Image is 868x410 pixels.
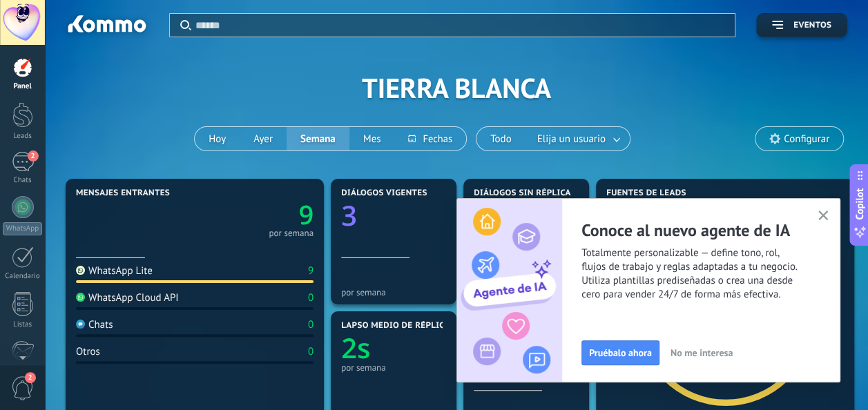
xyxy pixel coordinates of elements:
[308,264,314,277] div: 9
[581,219,840,241] h2: Conoce al nuevo agente de IA
[76,188,170,198] span: Mensajes entrantes
[341,362,446,373] div: por semana
[287,127,349,150] button: Semana
[341,196,357,234] text: 3
[793,21,831,30] span: Eventos
[3,222,42,235] div: WhatsApp
[76,318,113,331] div: Chats
[3,272,43,281] div: Calendario
[76,345,100,358] div: Otros
[76,320,85,329] img: Chats
[341,321,450,331] span: Lapso medio de réplica
[476,127,525,150] button: Todo
[195,197,314,233] a: 9
[589,348,652,358] span: Pruébalo ahora
[308,291,314,304] div: 0
[76,264,153,277] div: WhatsApp Lite
[394,127,465,150] button: Fechas
[3,176,43,185] div: Chats
[3,320,43,329] div: Listas
[853,188,867,220] span: Copilot
[76,291,179,304] div: WhatsApp Cloud API
[76,266,85,275] img: WhatsApp Lite
[298,197,314,233] text: 9
[671,348,733,358] span: No me interesa
[341,188,427,198] span: Diálogos vigentes
[581,246,840,302] span: Totalmente personalizable — define tono, rol, flujos de trabajo y reglas adaptadas a tu negocio. ...
[308,345,314,358] div: 0
[308,318,314,331] div: 0
[341,329,370,367] text: 2s
[457,199,562,382] img: ai_agent_activation_popup_ES.png
[3,82,43,91] div: Panel
[756,13,847,37] button: Eventos
[76,293,85,302] img: WhatsApp Cloud API
[269,230,314,237] div: por semana
[3,132,43,141] div: Leads
[784,133,829,145] span: Configurar
[525,127,630,150] button: Elija un usuario
[474,188,571,198] span: Diálogos sin réplica
[25,372,36,383] span: 2
[240,127,287,150] button: Ayer
[664,342,739,363] button: No me interesa
[534,130,608,148] span: Elija un usuario
[606,188,686,198] span: Fuentes de leads
[28,150,39,162] span: 2
[341,287,446,297] div: por semana
[581,340,659,365] button: Pruébalo ahora
[349,127,395,150] button: Mes
[195,127,240,150] button: Hoy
